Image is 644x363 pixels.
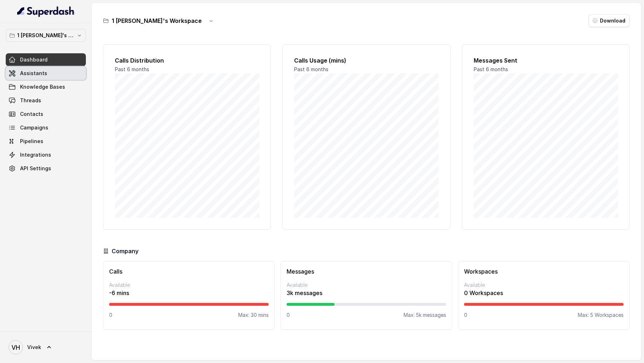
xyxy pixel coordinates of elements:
[464,281,624,289] p: Available
[6,121,86,134] a: Campaigns
[20,97,41,104] span: Threads
[464,267,624,276] h3: Workspaces
[474,56,618,65] h2: Messages Sent
[11,344,20,351] text: VH
[109,289,269,297] p: -6 mins
[20,124,48,131] span: Campaigns
[238,312,269,319] p: Max: 30 mins
[6,94,86,107] a: Threads
[6,162,86,175] a: API Settings
[6,135,86,148] a: Pipelines
[109,281,269,289] p: Available
[109,312,112,319] p: 0
[464,312,467,319] p: 0
[17,31,74,40] p: 1 [PERSON_NAME]'s Workspace
[20,165,51,172] span: API Settings
[115,56,259,65] h2: Calls Distribution
[287,281,446,289] p: Available
[589,14,630,27] button: Download
[20,138,43,145] span: Pipelines
[6,29,86,42] button: 1 [PERSON_NAME]'s Workspace
[404,312,446,319] p: Max: 5k messages
[20,56,48,63] span: Dashboard
[474,66,508,72] span: Past 6 months
[20,151,51,158] span: Integrations
[6,148,86,161] a: Integrations
[578,312,624,319] p: Max: 5 Workspaces
[464,289,624,297] p: 0 Workspaces
[6,53,86,66] a: Dashboard
[6,108,86,121] a: Contacts
[20,111,43,118] span: Contacts
[294,56,438,65] h2: Calls Usage (mins)
[27,344,41,351] span: Vivek
[20,70,47,77] span: Assistants
[287,267,446,276] h3: Messages
[6,337,86,357] a: Vivek
[294,66,328,72] span: Past 6 months
[17,6,75,17] img: light.svg
[109,267,269,276] h3: Calls
[115,66,149,72] span: Past 6 months
[287,289,446,297] p: 3k messages
[112,247,138,255] h3: Company
[112,16,202,25] h3: 1 [PERSON_NAME]'s Workspace
[287,312,290,319] p: 0
[6,80,86,93] a: Knowledge Bases
[6,67,86,80] a: Assistants
[20,83,65,90] span: Knowledge Bases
